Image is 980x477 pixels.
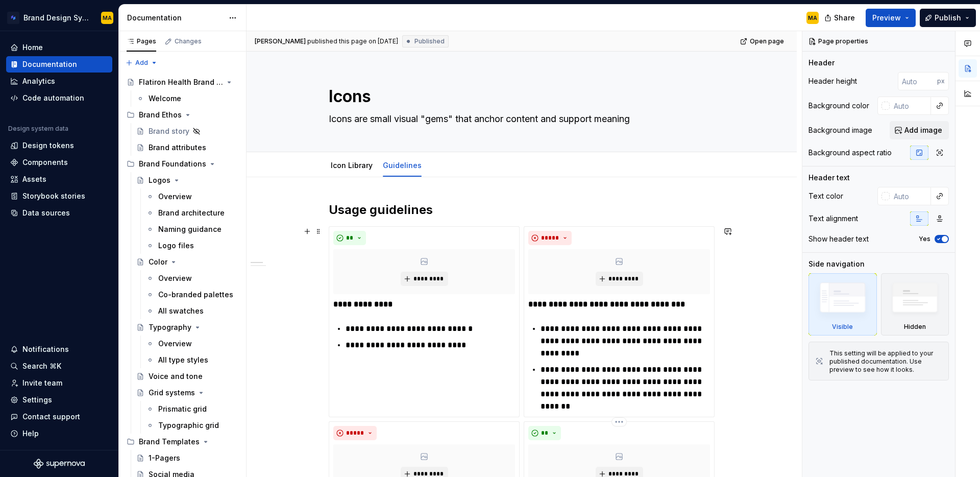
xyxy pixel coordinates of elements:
[808,101,869,111] div: Background color
[158,192,192,202] div: Overview
[808,259,865,269] div: Side navigation
[737,34,789,49] a: Open page
[832,323,853,331] div: Visible
[139,159,206,169] div: Brand Foundations
[149,257,167,267] div: Color
[22,59,77,69] div: Documentation
[34,459,85,469] svg: Supernova Logo
[808,148,892,158] div: Background aspect ratio
[808,213,858,224] div: Text alignment
[132,254,242,270] a: Color
[142,401,242,417] a: Prismatic grid
[414,37,445,45] span: Published
[6,56,112,73] a: Documentation
[139,437,200,447] div: Brand Templates
[6,154,112,171] a: Components
[132,368,242,385] a: Voice and tone
[890,187,931,205] input: Auto
[920,9,976,27] button: Publish
[158,290,233,300] div: Co-branded palettes
[22,412,80,422] div: Contact support
[808,173,850,183] div: Header text
[127,13,224,23] div: Documentation
[22,361,61,371] div: Search ⌘K
[750,37,784,45] span: Open page
[6,90,112,106] a: Code automation
[6,39,112,56] a: Home
[158,420,219,431] div: Typographic grid
[175,37,202,45] div: Changes
[819,9,862,27] button: Share
[329,202,715,218] h2: Usage guidelines
[132,450,242,466] a: 1-Pagers
[22,157,68,168] div: Components
[149,126,189,136] div: Brand story
[6,409,112,425] button: Contact support
[6,73,112,89] a: Analytics
[6,425,112,442] button: Help
[158,404,207,414] div: Prismatic grid
[898,72,937,90] input: Auto
[122,107,242,123] div: Brand Ethos
[122,56,161,70] button: Add
[307,37,398,45] div: published this page on [DATE]
[327,154,377,176] div: Icon Library
[22,42,43,53] div: Home
[142,188,242,205] a: Overview
[327,111,713,127] textarea: Icons are small visual "gems" that anchor content and support meaning
[132,319,242,336] a: Typography
[135,59,148,67] span: Add
[890,121,949,139] button: Add image
[158,273,192,283] div: Overview
[158,241,194,251] div: Logo files
[904,125,942,135] span: Add image
[149,453,180,463] div: 1-Pagers
[22,174,46,184] div: Assets
[103,14,112,22] div: MA
[6,137,112,154] a: Design tokens
[7,12,19,24] img: d4286e81-bf2d-465c-b469-1298f2b8eabd.png
[890,97,931,115] input: Auto
[22,76,55,86] div: Analytics
[904,323,926,331] div: Hidden
[6,188,112,204] a: Storybook stories
[158,224,222,234] div: Naming guidance
[808,125,872,135] div: Background image
[808,76,857,86] div: Header height
[149,93,181,104] div: Welcome
[132,385,242,401] a: Grid systems
[935,13,961,23] span: Publish
[158,339,192,349] div: Overview
[919,235,930,243] label: Yes
[22,140,74,151] div: Design tokens
[6,392,112,408] a: Settings
[255,37,306,45] span: [PERSON_NAME]
[142,287,242,303] a: Co-branded palettes
[139,110,182,120] div: Brand Ethos
[132,123,242,139] a: Brand story
[8,125,68,133] div: Design system data
[331,161,373,170] a: Icon Library
[122,434,242,450] div: Brand Templates
[142,303,242,319] a: All swatches
[327,84,713,109] textarea: Icons
[142,352,242,368] a: All type styles
[142,417,242,434] a: Typographic grid
[6,171,112,187] a: Assets
[937,77,945,85] p: px
[22,428,39,439] div: Help
[22,93,84,103] div: Code automation
[149,142,206,153] div: Brand attributes
[142,336,242,352] a: Overview
[872,13,901,23] span: Preview
[22,395,52,405] div: Settings
[834,13,855,23] span: Share
[127,37,156,45] div: Pages
[808,273,877,336] div: Visible
[158,355,208,365] div: All type styles
[142,270,242,287] a: Overview
[22,208,70,218] div: Data sources
[6,358,112,374] button: Search ⌘K
[881,273,949,336] div: Hidden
